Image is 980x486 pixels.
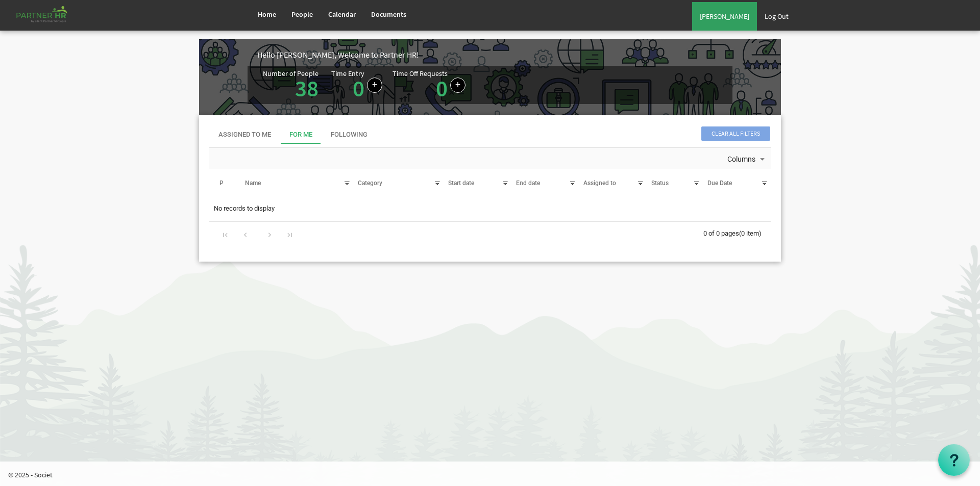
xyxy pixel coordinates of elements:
[701,126,770,141] span: Clear all filters
[209,199,771,218] td: No records to display
[436,74,448,103] a: 0
[295,74,318,103] a: 38
[448,180,474,187] span: Start date
[516,180,540,187] span: End date
[358,180,382,187] span: Category
[583,180,616,187] span: Assigned to
[238,227,252,241] div: Go to previous page
[218,227,232,241] div: Go to first page
[209,125,771,144] div: tab-header
[331,130,367,140] div: Following
[245,180,261,187] span: Name
[725,148,769,169] div: Columns
[283,227,297,241] div: Go to last page
[450,78,465,93] a: Create a new time off request
[258,10,276,19] span: Home
[393,70,476,100] div: Number of pending time-off requests
[353,74,364,103] a: 0
[757,2,796,31] a: Log Out
[331,70,364,77] div: Time Entry
[367,78,382,93] a: Log hours
[219,180,224,187] span: P
[291,10,313,19] span: People
[263,70,331,100] div: Total number of active people in Partner HR
[651,180,669,187] span: Status
[703,222,771,243] div: 0 of 0 pages (0 item)
[289,130,312,140] div: For Me
[726,153,756,166] span: Columns
[707,180,732,187] span: Due Date
[8,470,980,480] p: © 2025 - Societ
[725,153,769,166] button: Columns
[393,70,448,77] div: Time Off Requests
[263,70,318,77] div: Number of People
[263,227,277,241] div: Go to next page
[328,10,356,19] span: Calendar
[331,70,393,100] div: Number of time entries
[703,229,739,237] span: 0 of 0 pages
[692,2,757,31] a: [PERSON_NAME]
[371,10,406,19] span: Documents
[257,49,781,61] div: Hello [PERSON_NAME], Welcome to Partner HR!
[739,229,762,237] span: (0 item)
[218,130,271,140] div: Assigned To Me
